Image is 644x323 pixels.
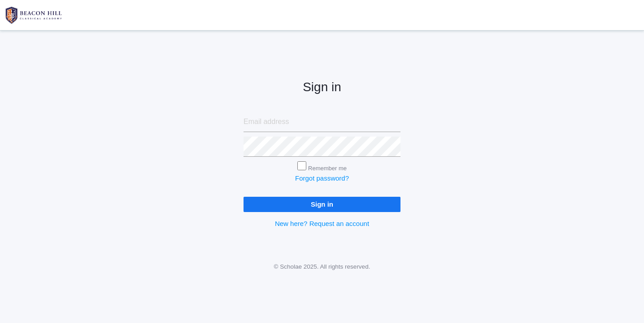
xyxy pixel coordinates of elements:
input: Sign in [244,197,400,212]
label: Remember me [308,165,347,172]
input: Email address [244,112,400,132]
a: Forgot password? [295,174,349,182]
h2: Sign in [244,80,400,94]
a: New here? Request an account [275,220,369,227]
